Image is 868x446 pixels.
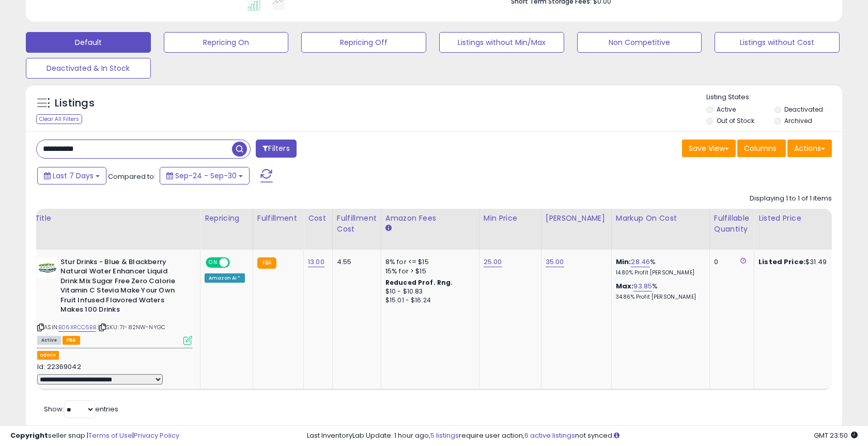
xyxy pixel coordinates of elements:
[717,116,754,125] label: Out of Stock
[814,430,858,440] span: 2025-10-8 23:50 GMT
[784,116,812,125] label: Archived
[205,273,245,283] div: Amazon AI *
[524,430,575,440] a: 6 active listings
[758,257,805,267] b: Listed Price:
[175,171,237,181] span: Sep-24 - Sep-30
[714,257,746,267] div: 0
[308,257,324,267] a: 13.00
[98,323,165,331] span: | SKU: 7I-82NW-NYGC
[633,281,652,291] a: 93.85
[26,58,151,79] button: Deactivated & In Stock
[55,96,95,111] h5: Listings
[631,257,650,267] a: 28.46
[385,213,475,224] div: Amazon Fees
[257,213,299,224] div: Fulfillment
[484,213,537,224] div: Min Price
[53,171,94,181] span: Last 7 Days
[385,267,471,276] div: 15% for > $15
[616,294,702,301] p: 34.86% Profit [PERSON_NAME]
[616,282,702,301] div: %
[44,404,118,414] span: Show: entries
[616,269,702,276] p: 14.80% Profit [PERSON_NAME]
[385,257,471,267] div: 8% for <= $15
[257,257,276,269] small: FBA
[715,32,840,53] button: Listings without Cost
[228,258,245,267] span: OFF
[10,431,179,441] div: seller snap | |
[737,140,786,157] button: Columns
[58,323,96,332] a: B06XRCC6BB
[337,213,377,235] div: Fulfillment Cost
[714,213,750,235] div: Fulfillable Quantity
[26,32,151,53] button: Default
[108,172,156,181] span: Compared to:
[37,362,81,372] span: Id: 22369042
[439,32,564,53] button: Listings without Min/Max
[134,430,179,440] a: Privacy Policy
[430,430,459,440] a: 5 listings
[682,140,736,157] button: Save View
[706,93,842,102] p: Listing States:
[37,257,192,344] div: ASIN:
[301,32,426,53] button: Repricing Off
[63,336,80,345] span: FBA
[616,213,705,224] div: Markup on Cost
[207,258,220,267] span: ON
[256,140,296,158] button: Filters
[37,351,59,360] button: admin
[385,224,392,233] small: Amazon Fees.
[37,167,106,184] button: Last 7 Days
[758,213,848,224] div: Listed Price
[385,296,471,305] div: $15.01 - $16.24
[385,287,471,296] div: $10 - $10.83
[160,167,250,184] button: Sep-24 - Sep-30
[37,336,61,345] span: All listings currently available for purchase on Amazon
[385,278,453,287] b: Reduced Prof. Rng.
[307,431,858,441] div: Last InventoryLab Update: 1 hour ago, require user action, not synced.
[164,32,289,53] button: Repricing On
[616,257,702,276] div: %
[88,430,132,440] a: Terms of Use
[546,257,564,267] a: 35.00
[784,105,823,114] label: Deactivated
[37,257,58,278] img: 41lMJc-VgUS._SL40_.jpg
[750,194,832,204] div: Displaying 1 to 1 of 1 items
[36,114,82,124] div: Clear All Filters
[546,213,607,224] div: [PERSON_NAME]
[484,257,502,267] a: 25.00
[611,209,709,250] th: The percentage added to the cost of goods (COGS) that forms the calculator for Min & Max prices.
[10,430,48,440] strong: Copyright
[205,213,249,224] div: Repricing
[35,213,196,224] div: Title
[577,32,702,53] button: Non Competitive
[616,257,631,267] b: Min:
[616,281,634,291] b: Max:
[787,140,832,157] button: Actions
[744,143,777,153] span: Columns
[337,257,373,267] div: 4.55
[717,105,736,114] label: Active
[308,213,328,224] div: Cost
[758,257,844,267] div: $31.49
[60,257,186,317] b: Stur Drinks - Blue & Blackberry Natural Water Enhancer Liquid Drink Mix Sugar Free Zero Calorie V...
